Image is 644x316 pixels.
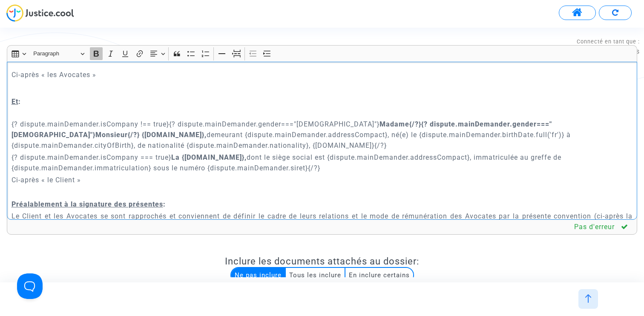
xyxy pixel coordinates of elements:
span: Paragraph [33,49,78,59]
div: Editor toolbar [7,45,637,62]
img: jc-logo.svg [6,4,74,22]
p: Ci-après « les Avocates » [11,69,633,80]
iframe: Help Scout Beacon - Open [17,273,43,299]
button: Paragraph [29,47,88,60]
img: Recommencer le formulaire [612,9,618,16]
button: Accéder à mon espace utilisateur [559,6,596,20]
div: Rich Text Editor, main [7,62,637,220]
